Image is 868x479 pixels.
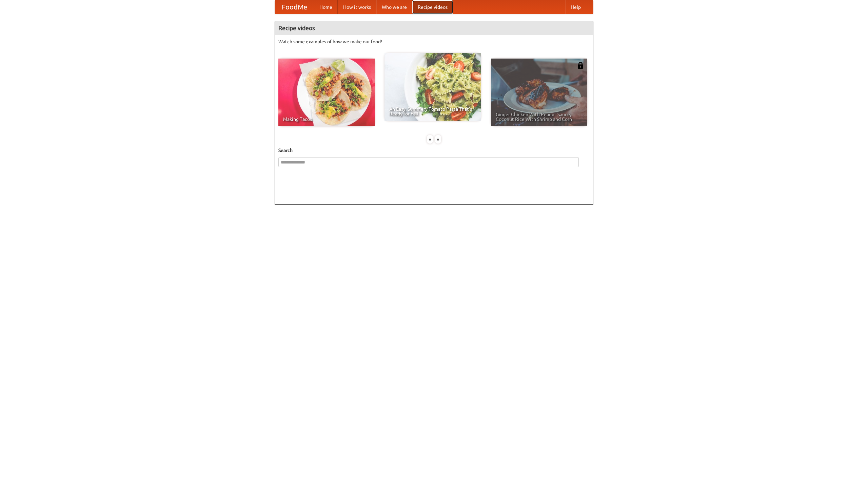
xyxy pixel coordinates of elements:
a: Making Tacos [278,59,375,126]
a: An Easy, Summery Tomato Pasta That's Ready for Fall [384,53,481,121]
a: FoodMe [275,0,314,14]
div: « [427,135,433,144]
span: An Easy, Summery Tomato Pasta That's Ready for Fall [389,107,476,116]
a: Home [314,0,338,14]
h4: Recipe videos [275,21,593,35]
a: Recipe videos [412,0,453,14]
div: » [435,135,441,144]
img: 483408.png [577,62,584,69]
p: Watch some examples of how we make our food! [278,38,590,45]
a: Who we are [376,0,412,14]
span: Making Tacos [283,117,370,122]
a: Help [565,0,586,14]
h5: Search [278,147,590,154]
a: How it works [338,0,376,14]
